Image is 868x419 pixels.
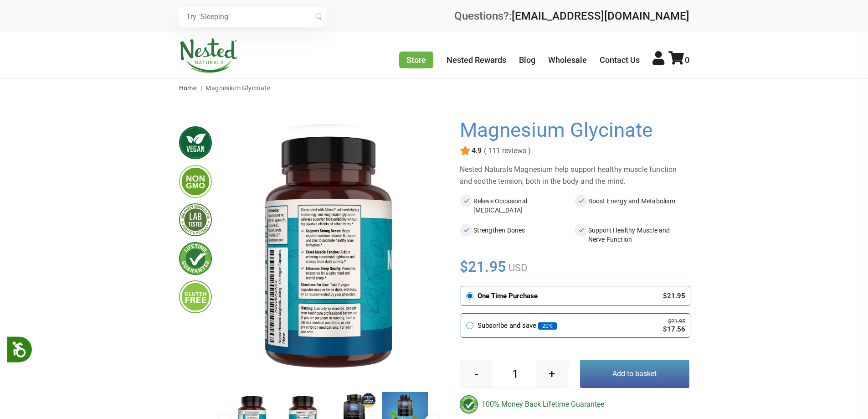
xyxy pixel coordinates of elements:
[460,257,507,277] span: $21.95
[536,360,568,388] button: +
[575,224,689,246] li: Support Healthy Muscle and Nerve Function
[198,84,204,92] span: |
[179,203,212,236] img: thirdpartytested
[506,262,527,274] span: USD
[600,55,640,65] a: Contact Us
[460,195,575,217] li: Relieve Occasional [MEDICAL_DATA]
[575,195,689,217] li: Boost Energy and Metabolism
[685,55,689,65] span: 0
[460,224,575,246] li: Strengthen Bones
[399,52,433,68] a: Store
[454,10,689,21] div: Questions?:
[460,395,478,414] img: badge-lifetimeguarantee-color.svg
[179,280,212,313] img: glutenfree
[205,84,270,92] span: Magnesium Glycinate
[460,395,689,414] div: 100% Money Back Lifetime Guarantee
[179,79,689,97] nav: breadcrumbs
[179,38,238,73] img: Nested Naturals
[580,360,689,388] button: Add to basket
[179,126,212,159] img: vegan
[460,164,689,187] div: Nested Naturals Magnesium help support healthy muscle function and soothe tension, both in the bo...
[548,55,587,65] a: Wholesale
[226,119,431,384] img: Magnesium Glycinate
[519,55,535,65] a: Blog
[447,55,506,65] a: Nested Rewards
[179,7,327,27] input: Try "Sleeping"
[512,10,689,22] a: [EMAIL_ADDRESS][DOMAIN_NAME]
[179,84,197,92] a: Home
[460,119,685,142] h1: Magnesium Glycinate
[179,242,212,275] img: lifetimeguarantee
[179,165,212,198] img: gmofree
[460,145,471,156] img: star.svg
[482,147,531,155] span: ( 111 reviews )
[668,55,689,65] a: 0
[471,147,482,155] span: 4.9
[460,360,493,388] button: -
